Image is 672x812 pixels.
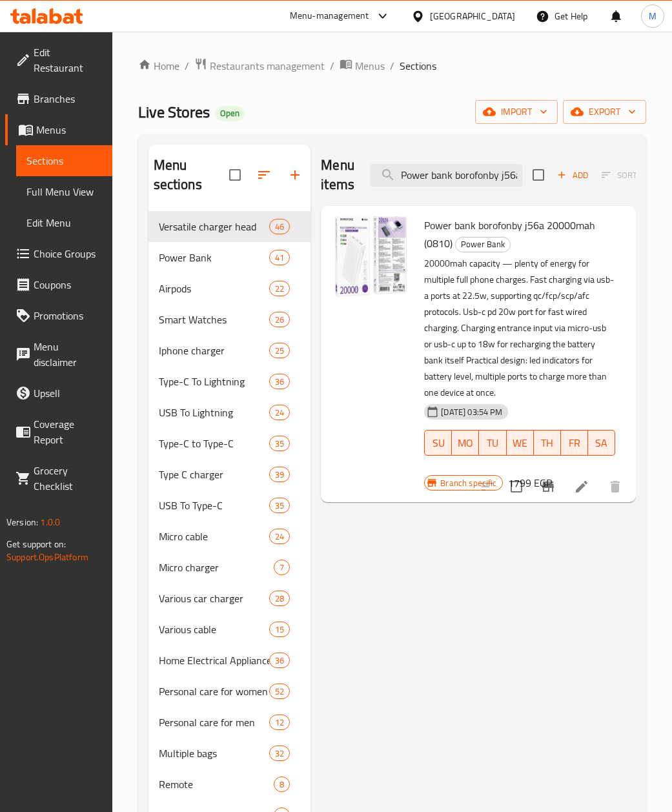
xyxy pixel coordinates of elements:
[424,256,615,401] p: 20000mah capacity — plenty of energy for multiple full phone charges. Fast charging via usb-a por...
[138,58,179,74] a: Home
[26,153,102,168] span: Sections
[154,156,230,194] h2: Menu sections
[269,622,290,637] div: items
[26,215,102,230] span: Edit Menu
[525,161,552,188] span: Select section
[159,684,270,699] span: Personal care for women
[34,308,102,323] span: Promotions
[159,560,274,575] span: Micro charger
[34,246,102,261] span: Choice Groups
[5,331,112,378] a: Menu disclaimer
[159,250,270,265] span: Power Bank
[430,434,447,452] span: SU
[5,83,112,114] a: Branches
[5,409,112,455] a: Coverage Report
[270,469,289,481] span: 39
[270,685,289,698] span: 52
[435,477,502,489] span: Branch specific
[370,164,522,187] input: search
[148,242,311,273] div: Power Bank41
[270,376,289,388] span: 36
[148,366,311,397] div: Type-C To Lightning36
[159,529,270,544] span: Micro cable
[321,156,354,194] h2: Menu items
[6,549,88,565] a: Support.OpsPlatform
[600,471,631,502] button: delete
[6,536,66,553] span: Get support on:
[270,747,289,760] span: 32
[512,434,529,452] span: WE
[159,405,270,420] span: USB To Lightning
[16,145,112,176] a: Sections
[34,463,102,494] span: Grocery Checklist
[270,314,289,326] span: 26
[455,237,511,252] div: Power Bank
[148,490,311,521] div: USB To Type-C35
[534,430,561,456] button: TH
[561,430,588,456] button: FR
[484,434,501,452] span: TU
[452,430,479,456] button: MO
[290,8,369,24] div: Menu-management
[5,455,112,502] a: Grocery Checklist
[555,168,590,183] span: Add
[574,479,589,494] a: Edit menu item
[269,219,290,234] div: items
[436,406,507,418] span: [DATE] 03:54 PM
[185,58,189,74] li: /
[430,9,515,23] div: [GEOGRAPHIC_DATA]
[148,428,311,459] div: Type-C to Type-C35
[34,45,102,76] span: Edit Restaurant
[194,57,325,74] a: Restaurants management
[274,778,289,791] span: 8
[400,58,436,74] span: Sections
[593,165,646,185] span: Select section first
[5,378,112,409] a: Upsell
[593,434,610,452] span: SA
[269,591,290,606] div: items
[390,58,394,74] li: /
[355,58,385,74] span: Menus
[456,237,510,252] span: Power Bank
[5,114,112,145] a: Menus
[270,500,289,512] span: 35
[159,436,270,451] span: Type-C to Type-C
[566,434,583,452] span: FR
[274,562,289,574] span: 7
[269,684,290,699] div: items
[649,9,657,23] span: M
[40,514,60,531] span: 1.0.0
[457,434,474,452] span: MO
[270,252,289,264] span: 41
[16,207,112,238] a: Edit Menu
[34,416,102,447] span: Coverage Report
[210,58,325,74] span: Restaurants management
[148,273,311,304] div: Airpods22
[159,219,270,234] span: Versatile charger head
[539,434,556,452] span: TH
[588,430,615,456] button: SA
[159,591,270,606] span: Various car charger
[507,430,534,456] button: WE
[34,91,102,107] span: Branches
[148,645,311,676] div: Home Electrical Appliances36
[269,746,290,761] div: items
[148,552,311,583] div: Micro charger7
[269,405,290,420] div: items
[270,716,289,729] span: 12
[159,653,270,668] span: Home Electrical Appliances
[274,776,290,792] div: items
[148,583,311,614] div: Various car charger28
[148,676,311,707] div: Personal care for women52
[331,216,414,299] img: Power bank borofonby j56a 20000mah (0810)
[159,467,270,482] span: Type C charger
[16,176,112,207] a: Full Menu View
[34,385,102,401] span: Upsell
[5,300,112,331] a: Promotions
[270,593,289,605] span: 28
[6,514,38,531] span: Version:
[340,57,385,74] a: Menus
[479,430,506,456] button: TU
